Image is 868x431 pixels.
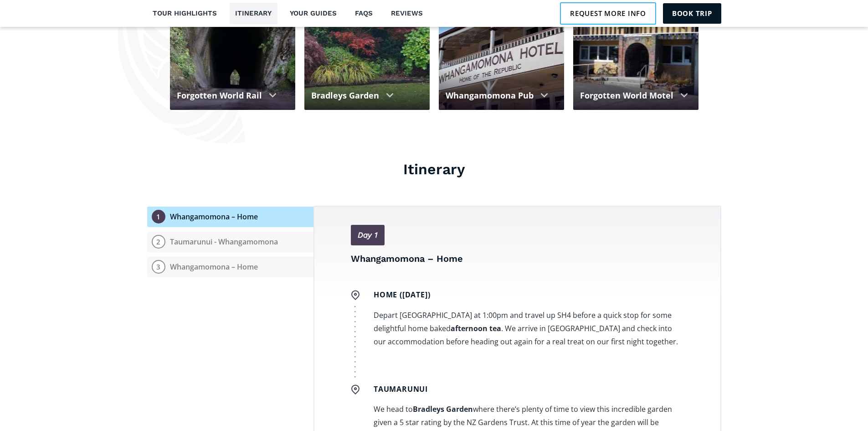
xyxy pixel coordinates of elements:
div: Bradleys Garden [311,89,379,102]
div: Forgotten World Motel [580,89,673,102]
strong: Bradleys Garden [413,404,473,414]
a: Tour highlights [147,3,223,24]
a: FAQs [349,3,379,24]
a: Your guides [284,3,343,24]
div: One of New Zealand's Historic Hotels [446,109,557,129]
div: Centrally located in [GEOGRAPHIC_DATA], the Forgotten World Motel is the ideal base for our adven... [580,109,692,149]
div: Whangamomona – Home [170,212,258,222]
a: Itinerary [230,3,277,24]
a: Book trip [663,3,721,23]
div: Taumarunui - Whangamomona [170,237,278,247]
strong: afternoon tea [451,323,501,333]
div: You will feel a sense of peace, tranquility, calmness and nurturing that feeds the soul. [311,109,423,139]
div: Whangamomona Pub [446,89,534,102]
div: Forgotten World Rail [177,89,262,102]
a: 1Whangamomona – Home [147,207,313,227]
h4: Whangamomona – Home [351,252,683,265]
h5: Home ([DATE]) [374,290,683,300]
div: 1 [152,210,165,223]
div: 3 [152,260,165,274]
h3: Itinerary [147,160,721,178]
div: Travel in comfort in a rail cart, through tunnels, over bridges & townships that time forgot. [177,109,288,139]
p: ‍ [374,358,683,371]
button: 3Whangamomona – Home [147,257,313,277]
a: Day 1 [351,225,385,245]
a: Request more info [560,2,656,24]
button: 2Taumarunui - Whangamomona [147,232,313,252]
p: Depart [GEOGRAPHIC_DATA] at 1:00pm and travel up SH4 before a quick stop for some delightful home... [374,309,683,348]
h5: Taumarunui [374,384,683,394]
a: Reviews [385,3,429,24]
div: Whangamomona – Home [170,262,258,272]
div: 2 [152,235,165,249]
